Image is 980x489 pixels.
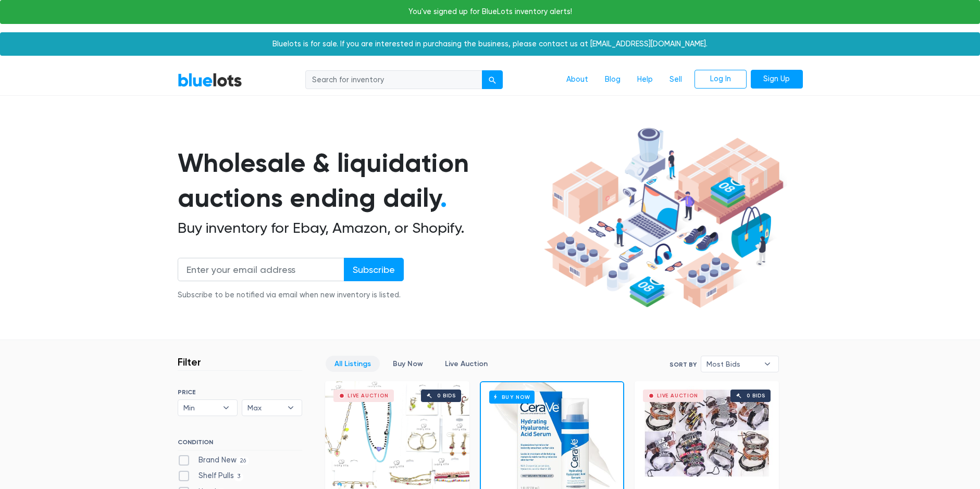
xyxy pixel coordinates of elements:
h2: Buy inventory for Ebay, Amazon, or Shopify. [178,219,540,237]
div: Live Auction [657,393,698,398]
div: 0 bids [747,393,765,398]
h6: PRICE [178,388,302,396]
input: Subscribe [344,258,404,281]
h1: Wholesale & liquidation auctions ending daily [178,146,540,215]
h3: Filter [178,356,201,368]
input: Search for inventory [305,70,482,89]
span: . [440,182,447,214]
span: Max [247,400,282,416]
img: hero-ee84e7d0318cb26816c560f6b4441b76977f77a177738b4e94f68c95b2b83dbb.png [540,123,787,312]
span: Min [183,400,218,416]
a: Live Auction [436,356,497,372]
h6: Buy Now [489,391,535,404]
span: Most Bids [706,356,759,372]
a: About [558,70,597,90]
a: All Listings [326,356,380,372]
label: Brand New [178,455,250,466]
a: BlueLots [178,72,242,87]
a: Help [629,70,661,90]
a: Buy Now [384,356,432,372]
a: Blog [597,70,629,90]
b: ▾ [280,400,302,416]
span: 26 [237,457,250,465]
input: Enter your email address [178,258,344,281]
b: ▾ [215,400,237,416]
h6: CONDITION [178,438,302,450]
label: Shelf Pulls [178,470,244,482]
a: Log In [694,70,747,89]
span: 3 [234,473,244,481]
div: Live Auction [348,393,389,398]
b: ▾ [756,356,778,372]
div: Subscribe to be notified via email when new inventory is listed. [178,290,404,301]
div: 0 bids [437,393,456,398]
a: Sign Up [751,70,803,89]
label: Sort By [669,360,697,369]
a: Sell [661,70,690,90]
